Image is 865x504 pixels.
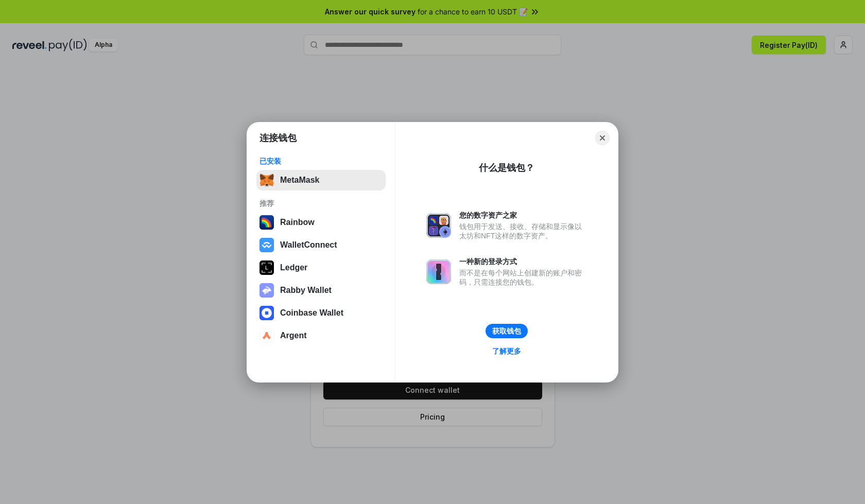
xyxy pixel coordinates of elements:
[259,283,274,298] img: svg+xml,%3Csvg%20xmlns%3D%22http%3A%2F%2Fwww.w3.org%2F2000%2Fsvg%22%20fill%3D%22none%22%20viewBox...
[426,213,451,238] img: svg+xml,%3Csvg%20xmlns%3D%22http%3A%2F%2Fwww.w3.org%2F2000%2Fsvg%22%20fill%3D%22none%22%20viewBox...
[259,260,274,275] img: svg+xml,%3Csvg%20xmlns%3D%22http%3A%2F%2Fwww.w3.org%2F2000%2Fsvg%22%20width%3D%2228%22%20height%3...
[259,173,274,187] img: svg+xml,%3Csvg%20fill%3D%22none%22%20height%3D%2233%22%20viewBox%3D%220%200%2035%2033%22%20width%...
[492,346,521,356] div: 了解更多
[259,328,274,343] img: svg+xml,%3Csvg%20width%3D%2228%22%20height%3D%2228%22%20viewBox%3D%220%200%2028%2028%22%20fill%3D...
[280,263,307,272] div: Ledger
[256,170,386,190] button: MetaMask
[259,215,274,230] img: svg+xml,%3Csvg%20width%3D%22120%22%20height%3D%22120%22%20viewBox%3D%220%200%20120%20120%22%20fil...
[280,308,343,318] div: Coinbase Wallet
[256,235,386,255] button: WalletConnect
[256,303,386,323] button: Coinbase Wallet
[259,238,274,252] img: svg+xml,%3Csvg%20width%3D%2228%22%20height%3D%2228%22%20viewBox%3D%220%200%2028%2028%22%20fill%3D...
[280,286,332,295] div: Rabby Wallet
[280,218,315,227] div: Rainbow
[259,306,274,320] img: svg+xml,%3Csvg%20width%3D%2228%22%20height%3D%2228%22%20viewBox%3D%220%200%2028%2028%22%20fill%3D...
[486,344,527,358] a: 了解更多
[459,222,587,240] div: 钱包用于发送、接收、存储和显示像以太坊和NFT这样的数字资产。
[259,157,383,166] div: 已安装
[486,324,528,338] button: 获取钱包
[280,176,319,185] div: MetaMask
[459,268,587,287] div: 而不是在每个网站上创建新的账户和密码，只需连接您的钱包。
[492,326,521,336] div: 获取钱包
[280,240,337,250] div: WalletConnect
[479,162,534,174] div: 什么是钱包？
[259,132,297,144] h1: 连接钱包
[256,257,386,278] button: Ledger
[259,199,383,208] div: 推荐
[426,259,451,284] img: svg+xml,%3Csvg%20xmlns%3D%22http%3A%2F%2Fwww.w3.org%2F2000%2Fsvg%22%20fill%3D%22none%22%20viewBox...
[256,325,386,346] button: Argent
[459,257,587,266] div: 一种新的登录方式
[256,212,386,233] button: Rainbow
[280,331,307,340] div: Argent
[256,280,386,301] button: Rabby Wallet
[459,211,587,220] div: 您的数字资产之家
[595,131,610,145] button: Close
